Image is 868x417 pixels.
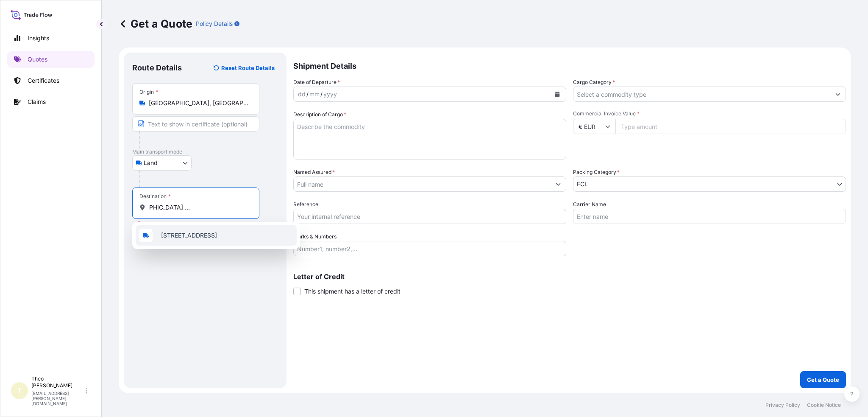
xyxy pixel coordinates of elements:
[119,17,192,31] p: Get a Quote
[293,200,318,209] label: Reference
[293,209,566,224] input: Your internal reference
[293,168,335,176] label: Named Assured
[615,119,846,134] input: Type amount
[306,89,309,99] div: /
[573,209,846,224] input: Enter name
[293,241,566,256] input: Number1, number2,...
[293,273,846,280] p: Letter of Credit
[132,148,278,155] p: Main transport mode
[161,231,217,240] span: [STREET_ADDRESS]
[149,203,249,212] input: Destination
[28,34,49,42] p: Insights
[573,200,606,209] label: Carrier Name
[830,87,846,102] button: Show suggestions
[293,110,346,119] label: Description of Cargo
[31,375,84,389] p: Theo [PERSON_NAME]
[132,222,300,249] div: Show suggestions
[132,116,259,132] input: Text to appear on certificate
[139,193,171,200] div: Destination
[31,391,84,406] p: [EMAIL_ADDRESS][PERSON_NAME][DOMAIN_NAME]
[297,89,306,99] div: day,
[323,89,338,99] div: year,
[132,63,182,73] p: Route Details
[573,168,620,176] span: Packing Category
[573,110,846,117] span: Commercial Invoice Value
[144,159,158,167] span: Land
[293,232,337,241] label: Marks & Numbers
[573,87,830,102] input: Select a commodity type
[17,386,22,395] span: T
[132,155,192,171] button: Select transport
[293,78,340,87] span: Date of Departure
[149,99,249,107] input: Origin
[293,53,846,78] p: Shipment Details
[577,180,588,188] span: FCL
[28,55,47,64] p: Quotes
[304,287,401,296] span: This shipment has a letter of credit
[28,76,59,85] p: Certificates
[573,78,615,87] label: Cargo Category
[309,89,320,99] div: month,
[196,20,233,28] p: Policy Details
[136,220,207,228] div: Please select a destination
[807,402,841,409] p: Cookie Notice
[765,402,800,409] p: Privacy Policy
[320,89,323,99] div: /
[139,89,158,95] div: Origin
[221,64,275,72] p: Reset Route Details
[807,375,839,384] p: Get a Quote
[28,98,46,106] p: Claims
[294,176,551,192] input: Full name
[551,87,564,101] button: Calendar
[551,176,566,192] button: Show suggestions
